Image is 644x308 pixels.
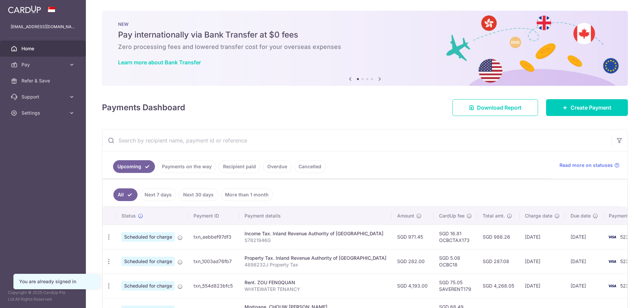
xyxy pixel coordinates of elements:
td: txn_554d823bfc5 [188,273,239,298]
img: CardUp [8,5,41,13]
div: You are already signed in [19,278,94,285]
a: Overdue [263,160,291,173]
td: SGD 971.45 [392,225,434,249]
span: CardUp fee [439,212,465,219]
a: Recipient paid [219,160,260,173]
a: Next 7 days [140,188,176,201]
a: Payments on the way [158,160,216,173]
span: Create Payment [571,104,611,112]
a: Next 30 days [179,188,218,201]
td: [DATE] [520,273,565,298]
div: Rent. ZOU FENGQUAN [245,279,386,286]
span: 5231 [620,234,631,240]
span: Status [121,212,136,219]
h5: Pay internationally via Bank Transfer at $0 fees [118,29,612,40]
span: Scheduled for charge [121,257,175,266]
span: Read more on statuses [559,162,613,169]
h4: Payments Dashboard [102,102,185,114]
td: [DATE] [520,249,565,273]
td: SGD 4,193.00 [392,273,434,298]
td: txn_1003ad76fb7 [188,249,239,273]
td: SGD 4,268.05 [477,273,520,298]
a: All [113,188,138,201]
span: Scheduled for charge [121,232,175,242]
img: Bank Card [605,233,619,241]
td: SGD 5.08 OCBC18 [434,249,477,273]
a: Read more on statuses [559,162,620,169]
td: SGD 75.05 SAVERENT179 [434,273,477,298]
span: 5231 [620,258,631,264]
td: SGD 16.81 OCBCTAX173 [434,225,477,249]
p: NEW [118,21,612,27]
span: Due date [571,212,591,219]
span: Refer & Save [21,77,66,84]
th: Payment details [239,207,392,225]
img: Bank transfer banner [102,11,628,86]
td: txn_eebbef97df3 [188,225,239,249]
span: Support [21,94,66,100]
a: Learn more about Bank Transfer [118,59,201,66]
input: Search by recipient name, payment id or reference [102,130,611,151]
a: More than 1 month [221,188,273,201]
td: SGD 988.26 [477,225,520,249]
td: [DATE] [565,273,603,298]
img: Bank Card [605,257,619,265]
div: Income Tax. Inland Revenue Authority of [GEOGRAPHIC_DATA] [245,230,386,237]
td: [DATE] [565,225,603,249]
p: 4898232J Property Tax [245,261,386,268]
span: Settings [21,110,66,116]
div: Property Tax. Inland Revenue Authority of [GEOGRAPHIC_DATA] [245,255,386,261]
img: Bank Card [605,282,619,290]
span: Pay [21,61,66,68]
span: Home [21,45,66,52]
p: [EMAIL_ADDRESS][DOMAIN_NAME] [11,23,75,30]
a: Download Report [452,99,538,116]
th: Payment ID [188,207,239,225]
a: Create Payment [546,99,628,116]
span: Total amt. [483,212,505,219]
span: Charge date [525,212,552,219]
td: [DATE] [520,225,565,249]
h6: Zero processing fees and lowered transfer cost for your overseas expenses [118,43,612,51]
p: S7821946G [245,237,386,244]
span: Scheduled for charge [121,281,175,291]
a: Cancelled [294,160,326,173]
span: 5231 [620,283,631,289]
p: WHITEWATER TENANCY [245,286,386,293]
td: SGD 287.08 [477,249,520,273]
span: Download Report [477,104,522,112]
td: [DATE] [565,249,603,273]
td: SGD 282.00 [392,249,434,273]
a: Upcoming [113,160,155,173]
span: Amount [397,212,414,219]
